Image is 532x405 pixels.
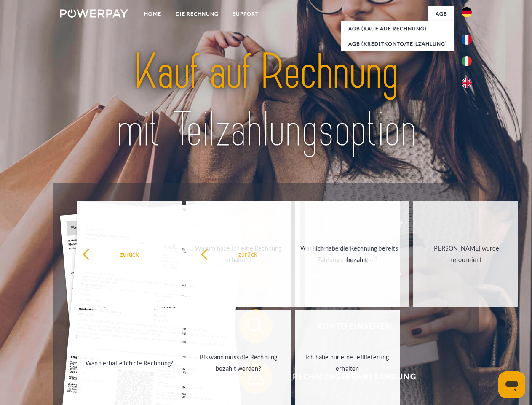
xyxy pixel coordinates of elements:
div: zurück [82,248,177,259]
img: title-powerpay_de.svg [80,40,452,162]
a: agb [428,6,454,22]
a: AGB (Kreditkonto/Teilzahlung) [341,36,454,51]
iframe: Schaltfläche zum Öffnen des Messaging-Fensters [498,371,525,398]
div: zurück [201,248,295,259]
div: Ich habe nur eine Teillieferung erhalten [300,351,395,374]
img: logo-powerpay-white.svg [60,9,128,18]
a: DIE RECHNUNG [168,6,226,22]
div: Ich habe die Rechnung bereits bezahlt [310,243,404,265]
div: [PERSON_NAME] wurde retourniert [418,243,513,265]
img: en [462,78,472,88]
img: fr [462,35,472,45]
div: Bis wann muss die Rechnung bezahlt werden? [191,351,286,374]
a: AGB (Kauf auf Rechnung) [341,21,454,36]
div: Wann erhalte ich die Rechnung? [82,357,177,368]
img: it [462,56,472,66]
img: de [462,7,472,17]
a: Home [137,6,168,22]
a: SUPPORT [226,6,266,22]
